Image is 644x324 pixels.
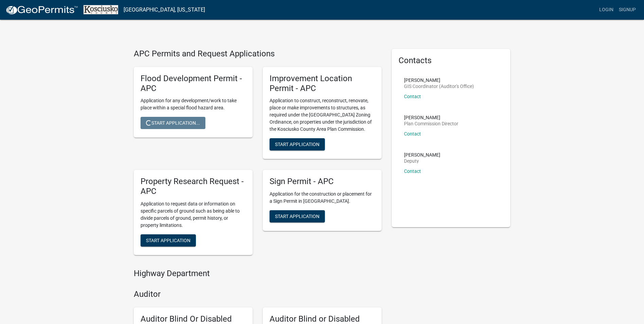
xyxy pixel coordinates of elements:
p: Plan Commission Director [404,121,458,126]
button: Start Application [270,210,325,222]
span: Start Application [275,214,319,219]
h4: APC Permits and Request Applications [134,49,382,59]
p: [PERSON_NAME] [404,78,474,83]
p: Application to request data or information on specific parcels of ground such as being able to di... [141,200,246,229]
h5: Sign Permit - APC [270,177,375,186]
a: Contact [404,131,421,137]
h5: Property Research Request - APC [141,177,246,196]
p: [PERSON_NAME] [404,115,458,120]
button: Start Application [270,138,325,150]
p: [PERSON_NAME] [404,152,440,157]
h5: Auditor Blind Or Disabled [141,314,246,324]
p: Application for the construction or placement for a Sign Permit in [GEOGRAPHIC_DATA]. [270,191,375,205]
p: GIS Coordinator (Auditor's Office) [404,84,474,89]
h5: Flood Development Permit - APC [141,74,246,93]
a: Signup [616,3,639,16]
span: Start Application [146,237,190,243]
button: Start Application [141,234,196,247]
span: Start Application [275,142,319,147]
p: Application to construct, reconstruct, renovate, place or make improvements to structures, as req... [270,97,375,133]
h5: Improvement Location Permit - APC [270,74,375,93]
span: Start Application... [146,120,200,126]
a: [GEOGRAPHIC_DATA], [US_STATE] [124,4,205,16]
p: Deputy [404,159,440,163]
a: Contact [404,168,421,174]
h4: Auditor [134,289,382,299]
p: Application for any development/work to take place within a special flood hazard area. [141,97,246,111]
h4: Highway Department [134,269,382,278]
h5: Contacts [399,56,504,66]
a: Login [596,3,616,16]
a: Contact [404,94,421,99]
button: Start Application... [141,117,205,129]
img: Kosciusko County, Indiana [84,5,118,14]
